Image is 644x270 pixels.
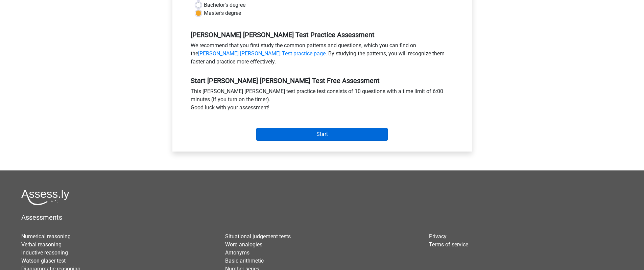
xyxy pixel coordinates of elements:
[429,233,447,240] a: Privacy
[204,1,245,9] label: Bachelor's degree
[225,241,262,248] a: Word analogies
[186,87,459,114] div: This [PERSON_NAME] [PERSON_NAME] test practice test consists of 10 questions with a time limit of...
[198,50,326,57] a: [PERSON_NAME] [PERSON_NAME] Test practice page
[429,241,468,248] a: Terms of service
[256,128,388,141] input: Start
[225,258,264,264] a: Basic arithmetic
[225,233,291,240] a: Situational judgement tests
[21,258,66,264] a: Watson glaser test
[191,31,454,39] h5: [PERSON_NAME] [PERSON_NAME] Test Practice Assessment
[21,241,62,248] a: Verbal reasoning
[21,249,68,256] a: Inductive reasoning
[204,9,241,17] label: Master's degree
[225,249,249,256] a: Antonyms
[21,233,71,240] a: Numerical reasoning
[21,189,69,205] img: Assessly logo
[21,213,623,221] h5: Assessments
[186,42,459,69] div: We recommend that you first study the common patterns and questions, which you can find on the . ...
[191,77,454,85] h5: Start [PERSON_NAME] [PERSON_NAME] Test Free Assessment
